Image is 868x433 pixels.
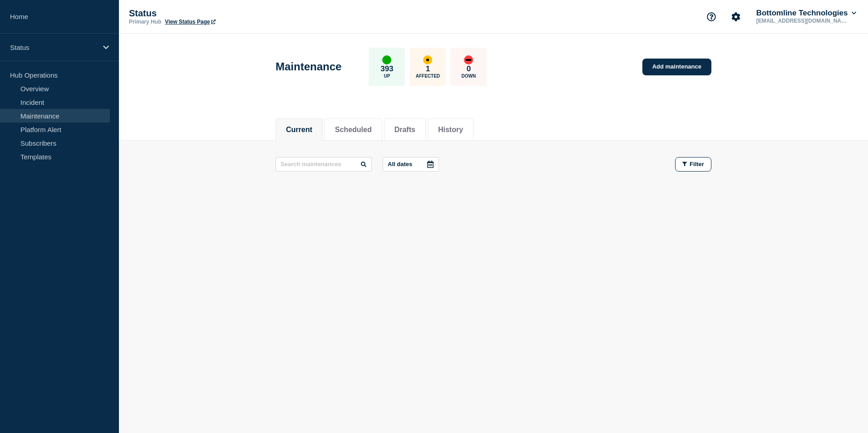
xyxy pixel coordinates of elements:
[276,60,341,73] h1: Maintenance
[462,74,476,79] p: Down
[276,157,372,172] input: Search maintenances
[383,157,439,172] button: All dates
[380,64,393,74] p: 393
[438,126,463,134] button: History
[165,19,215,25] a: View Status Page
[286,126,312,134] button: Current
[388,161,412,167] p: All dates
[755,9,858,18] button: Bottomline Technologies
[395,126,415,134] button: Drafts
[129,19,161,25] p: Primary Hub
[382,55,391,64] div: up
[642,59,711,75] a: Add maintenance
[423,55,432,64] div: affected
[755,18,849,24] p: [EMAIL_ADDRESS][DOMAIN_NAME]
[335,126,372,134] button: Scheduled
[702,7,721,26] button: Support
[467,64,471,74] p: 0
[426,64,430,74] p: 1
[690,161,704,167] span: Filter
[10,44,97,51] p: Status
[675,157,711,172] button: Filter
[726,7,745,26] button: Account settings
[464,55,473,64] div: down
[384,74,390,79] p: Up
[416,74,440,79] p: Affected
[129,8,311,19] p: Status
